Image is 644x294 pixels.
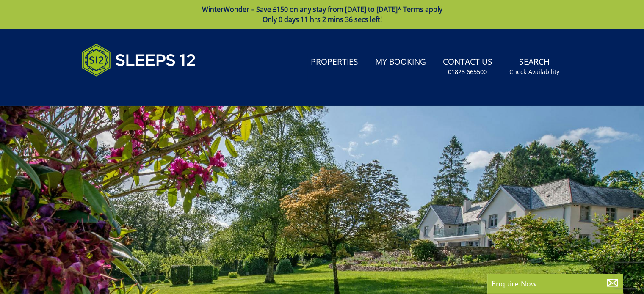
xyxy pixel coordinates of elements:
[77,86,166,93] iframe: Customer reviews powered by Trustpilot
[509,68,559,76] small: Check Availability
[448,68,487,76] small: 01823 665500
[372,53,429,72] a: My Booking
[307,53,362,72] a: Properties
[506,53,563,80] a: SearchCheck Availability
[492,278,619,289] p: Enquire Now
[263,15,382,24] span: Only 0 days 11 hrs 2 mins 36 secs left!
[82,39,196,81] img: Sleeps 12
[439,53,496,80] a: Contact Us01823 665500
